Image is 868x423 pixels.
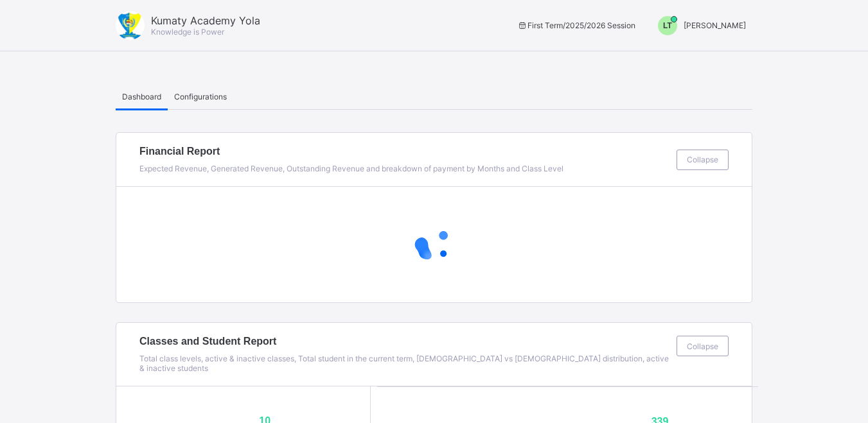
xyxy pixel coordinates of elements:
span: Collapse [687,341,718,351]
span: LT [663,21,672,30]
span: Configurations [174,92,227,101]
span: [PERSON_NAME] [684,21,746,30]
span: Kumaty Academy Yola [151,14,260,27]
span: Total class levels, active & inactive classes, Total student in the current term, [DEMOGRAPHIC_DA... [139,354,669,373]
span: Expected Revenue, Generated Revenue, Outstanding Revenue and breakdown of payment by Months and C... [139,164,563,173]
span: Classes and Student Report [139,336,670,347]
span: session/term information [517,21,635,30]
span: Financial Report [139,146,670,157]
span: Dashboard [122,92,161,101]
span: Collapse [687,155,718,164]
span: Knowledge is Power [151,27,224,37]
